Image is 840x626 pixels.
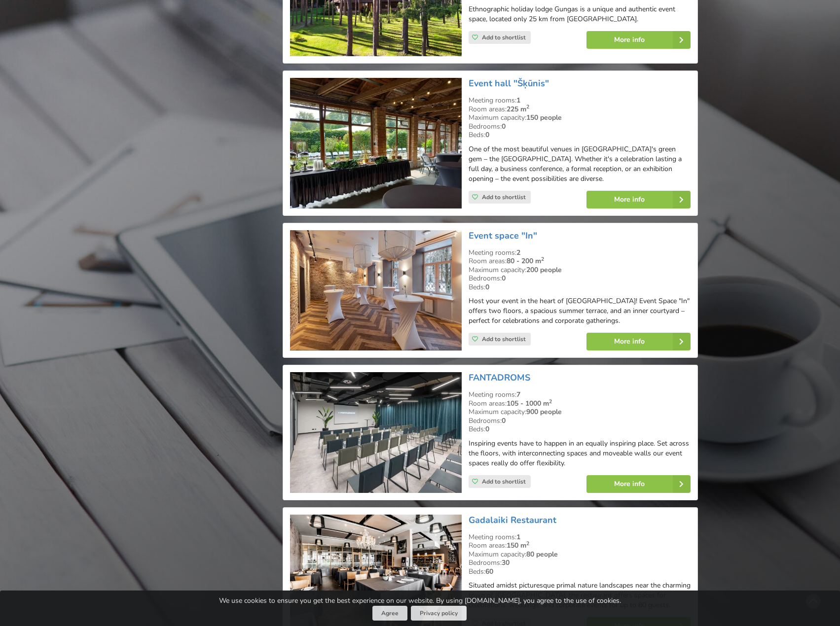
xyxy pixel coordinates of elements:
a: FANTADROMS [469,372,530,383]
div: Beds: [469,131,691,139]
a: More info [586,475,691,493]
p: Inspiring events have to happen in an equally inspiring place. Set across the floors, with interc... [469,439,691,468]
sup: 2 [549,398,552,405]
span: Add to shortlist [482,34,526,41]
div: Meeting rooms: [469,96,691,105]
strong: 2 [516,248,520,257]
img: Celebration Hall | Old Riga | Event space "In" [290,230,461,351]
strong: 225 m [507,104,529,114]
strong: 105 - 1000 m [507,399,552,408]
a: Gadalaiki Restaurant [469,514,556,526]
sup: 2 [526,540,529,547]
div: Bedrooms: [469,417,691,425]
strong: 30 [502,558,510,567]
div: Maximum capacity: [469,266,691,275]
div: Meeting rooms: [469,533,691,542]
strong: 80 - 200 m [507,256,544,266]
a: More info [586,191,691,209]
a: Privacy policy [411,606,467,621]
strong: 0 [485,424,489,434]
img: Conference centre | Riga | FANTADROMS [290,372,461,493]
a: Event space "In" [469,230,537,242]
div: Room areas: [469,257,691,266]
strong: 1 [516,532,520,542]
sup: 2 [541,255,544,263]
button: Agree [372,606,407,621]
strong: 0 [485,130,489,139]
strong: 900 people [526,407,562,417]
p: One of the most beautiful venues in [GEOGRAPHIC_DATA]'s green gem – the [GEOGRAPHIC_DATA]. Whethe... [469,144,691,184]
div: Maximum capacity: [469,550,691,559]
div: Room areas: [469,105,691,114]
span: Add to shortlist [482,193,526,201]
strong: 0 [502,274,506,283]
div: Beds: [469,567,691,576]
strong: 200 people [526,265,562,275]
p: Situated amidst picturesque primal nature landscapes near the charming town of [GEOGRAPHIC_DATA],... [469,581,691,610]
div: Room areas: [469,541,691,550]
div: Meeting rooms: [469,248,691,257]
img: Unusual venues | Riga | Event hall "Šķūnis" [290,78,461,209]
div: Maximum capacity: [469,113,691,122]
strong: 1 [516,96,520,105]
strong: 7 [516,390,520,399]
div: Room areas: [469,399,691,408]
div: Bedrooms: [469,558,691,567]
a: More info [586,333,691,350]
div: Beds: [469,425,691,434]
strong: 0 [485,282,489,292]
p: Ethnographic holiday lodge Gungas is a unique and authentic event space, located only 25 km from ... [469,4,691,24]
strong: 80 people [526,550,558,559]
div: Meeting rooms: [469,390,691,399]
sup: 2 [526,103,529,110]
p: Host your event in the heart of [GEOGRAPHIC_DATA]! Event Space "In" offers two floors, a spacious... [469,296,691,326]
span: Add to shortlist [482,478,526,486]
strong: 150 m [507,541,529,550]
strong: 60 [485,567,493,576]
span: Add to shortlist [482,335,526,343]
strong: 0 [502,122,506,131]
div: Beds: [469,283,691,292]
strong: 0 [502,416,506,425]
div: Maximum capacity: [469,408,691,417]
strong: 150 people [526,113,562,122]
a: More info [586,31,691,49]
div: Bedrooms: [469,122,691,131]
a: Event hall "Šķūnis" [469,77,549,89]
div: Bedrooms: [469,274,691,283]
